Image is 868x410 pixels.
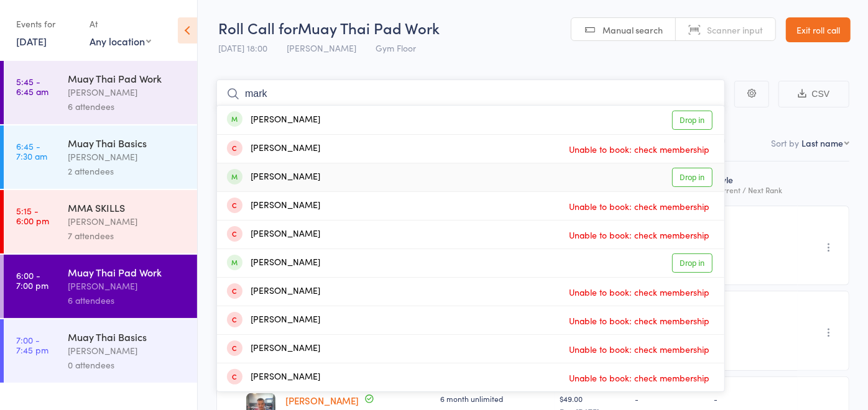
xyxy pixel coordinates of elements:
div: 6 month unlimited [440,393,550,404]
span: [DATE] 18:00 [218,42,267,54]
div: Style [709,167,798,200]
div: - [714,307,793,318]
div: 6 attendees [68,293,187,307]
div: [PERSON_NAME] [227,227,320,242]
label: Sort by [771,137,799,149]
a: Exit roll call [786,17,851,42]
div: [PERSON_NAME] [227,199,320,213]
time: 6:45 - 7:30 am [16,141,47,161]
div: Any location [90,34,151,48]
span: Scanner input [707,24,763,36]
button: CSV [778,81,849,107]
input: Search by name [216,80,725,108]
div: [PERSON_NAME] [227,256,320,270]
a: 6:45 -7:30 amMuay Thai Basics[PERSON_NAME]2 attendees [4,125,197,189]
div: [PERSON_NAME] [227,170,320,184]
a: [DATE] [16,34,47,48]
div: - [714,222,793,233]
div: 2 attendees [68,164,187,178]
div: 0 attendees [68,358,187,372]
div: Muay Thai Pad Work [68,265,187,279]
div: Events for [16,14,77,34]
span: [PERSON_NAME] [287,42,356,54]
span: Unable to book: check membership [566,368,713,387]
a: [PERSON_NAME] [285,394,359,407]
div: 6 attendees [68,99,187,114]
div: Muay Thai Basics [68,330,187,344]
a: Drop in [672,253,713,273]
div: [PERSON_NAME] [68,85,187,99]
span: Manual search [603,24,663,36]
a: 5:45 -6:45 amMuay Thai Pad Work[PERSON_NAME]6 attendees [4,61,197,124]
div: [PERSON_NAME] [68,150,187,164]
span: Unable to book: check membership [566,225,713,244]
span: Unable to book: check membership [566,340,713,358]
div: Muay Thai Pad Work [68,71,187,85]
div: 7 attendees [68,229,187,243]
span: Unable to book: check membership [566,311,713,330]
div: [PERSON_NAME] [68,344,187,358]
div: [PERSON_NAME] [227,142,320,156]
div: [PERSON_NAME] [68,214,187,229]
div: [PERSON_NAME] [227,113,320,127]
a: 7:00 -7:45 pmMuay Thai Basics[PERSON_NAME]0 attendees [4,319,197,383]
div: - [635,393,704,404]
span: Unable to book: check membership [566,283,713,301]
div: - [714,393,793,404]
div: Last name [801,137,843,149]
time: 6:00 - 7:00 pm [16,270,48,290]
div: [PERSON_NAME] [227,342,320,356]
time: 5:45 - 6:45 am [16,76,48,96]
time: 7:00 - 7:45 pm [16,335,48,355]
div: [PERSON_NAME] [227,313,320,327]
div: At [90,14,151,34]
span: Unable to book: check membership [566,140,713,158]
span: Muay Thai Pad Work [298,17,440,38]
span: Roll Call for [218,17,298,38]
div: MMA SKILLS [68,201,187,214]
a: 6:00 -7:00 pmMuay Thai Pad Work[PERSON_NAME]6 attendees [4,255,197,318]
span: Gym Floor [376,42,416,54]
div: [PERSON_NAME] [227,370,320,385]
a: Drop in [672,111,713,130]
div: Current / Next Rank [714,186,793,194]
div: Muay Thai Basics [68,136,187,150]
div: [PERSON_NAME] [227,285,320,299]
time: 5:15 - 6:00 pm [16,206,49,225]
div: [PERSON_NAME] [68,279,187,293]
span: Unable to book: check membership [566,197,713,216]
a: Drop in [672,168,713,187]
a: 5:15 -6:00 pmMMA SKILLS[PERSON_NAME]7 attendees [4,190,197,253]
